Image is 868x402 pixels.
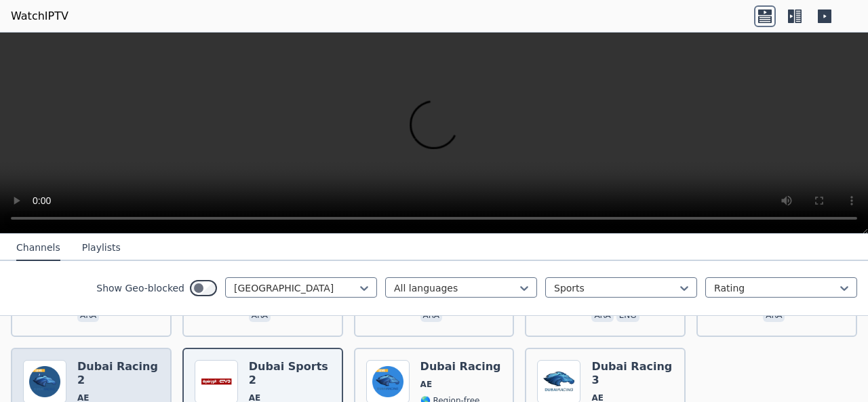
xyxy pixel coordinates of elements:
[77,360,159,387] h6: Dubai Racing 2
[420,360,501,374] h6: Dubai Racing
[591,360,673,387] h6: Dubai Racing 3
[249,360,331,387] h6: Dubai Sports 2
[96,281,184,295] label: Show Geo-blocked
[82,235,121,261] button: Playlists
[420,379,432,390] span: AE
[11,8,68,24] a: WatchIPTV
[16,235,60,261] button: Channels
